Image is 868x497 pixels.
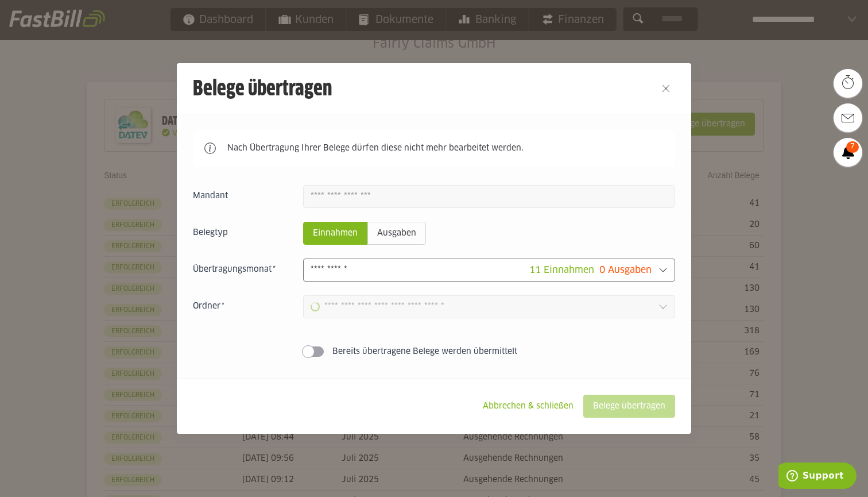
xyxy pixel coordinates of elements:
sl-button: Abbrechen & schließen [473,395,583,418]
iframe: Öffnet ein Widget, in dem Sie weitere Informationen finden [778,463,857,491]
span: 11 Einnahmen [529,265,594,275]
span: 7 [846,141,859,153]
sl-radio-button: Einnahmen [303,222,367,245]
sl-radio-button: Ausgaben [367,222,426,245]
sl-switch: Bereits übertragene Belege werden übermittelt [193,346,675,357]
sl-button: Belege übertragen [583,395,675,418]
a: 7 [834,138,862,167]
span: 0 Ausgaben [599,265,652,275]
